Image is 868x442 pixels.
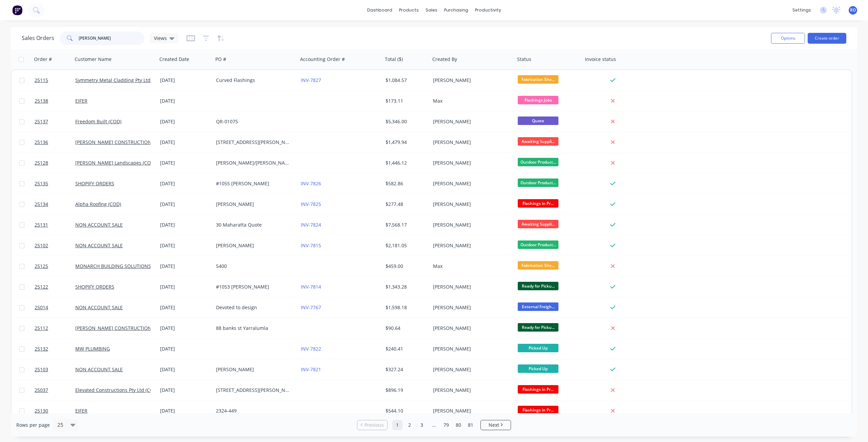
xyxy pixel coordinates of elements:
div: [STREET_ADDRESS][PERSON_NAME][PERSON_NAME] [216,387,291,394]
a: 25134 [35,194,75,214]
span: 25102 [35,242,48,249]
a: Freedom Built (COD) [75,118,121,125]
button: Create order [808,33,846,44]
div: [PERSON_NAME] [433,366,508,373]
div: $459.00 [386,263,426,270]
div: $327.24 [386,366,426,373]
button: Options [771,33,805,44]
span: 25103 [35,366,48,373]
div: [DATE] [160,283,211,290]
a: 25125 [35,256,75,276]
div: Accounting Order # [300,56,345,63]
a: Elevated Constructions Pty Ltd (COD) [75,387,158,393]
a: Page 81 [466,420,476,430]
div: $240.41 [386,345,426,352]
div: $173.11 [386,98,426,104]
a: NON ACCOUNT SALE [75,222,123,228]
div: $582.86 [386,180,426,187]
a: NON ACCOUNT SALE [75,304,123,311]
a: 25135 [35,173,75,194]
a: [PERSON_NAME] CONSTRUCTIONS [75,325,154,331]
span: 25137 [35,118,48,125]
span: 25135 [35,180,48,187]
div: Invoice status [585,56,616,63]
a: 25103 [35,359,75,380]
span: 25125 [35,263,48,270]
a: Symmetry Metal Cladding Pty Ltd [75,77,151,83]
div: [STREET_ADDRESS][PERSON_NAME] [216,139,291,146]
span: 25115 [35,77,48,84]
div: [PERSON_NAME] [433,304,508,311]
div: [PERSON_NAME] [433,325,508,332]
span: 25014 [35,304,48,311]
span: Next [489,422,499,428]
a: 25112 [35,318,75,338]
span: Picked Up [518,344,558,352]
div: [DATE] [160,160,211,166]
span: 25132 [35,345,48,352]
div: purchasing [441,5,472,15]
div: [PERSON_NAME] [433,242,508,249]
div: Total ($) [385,56,403,63]
div: [PERSON_NAME] [216,366,291,373]
div: [PERSON_NAME] [433,283,508,290]
a: [PERSON_NAME] CONSTRUCTIONS [75,139,154,145]
span: 25112 [35,325,48,332]
div: [DATE] [160,242,211,249]
div: 2324-449 [216,407,291,414]
span: Rows per page [16,422,50,428]
div: [DATE] [160,118,211,125]
a: 25136 [35,132,75,152]
div: $1,343.28 [386,283,426,290]
div: $1,084.57 [386,77,426,84]
span: Outdoor Product... [518,240,558,249]
a: 25132 [35,339,75,359]
a: INV-7767 [301,304,321,311]
div: [DATE] [160,366,211,373]
div: [DATE] [160,263,211,270]
a: NON ACCOUNT SALE [75,366,123,373]
a: INV-7821 [301,366,321,373]
span: 25128 [35,160,48,166]
a: dashboard [364,5,396,15]
a: Previous page [357,422,387,428]
div: 30 Maharatta Quote [216,222,291,228]
a: INV-7815 [301,242,321,249]
div: sales [422,5,441,15]
a: INV-7824 [301,222,321,228]
div: 88 banks st Yarralumla [216,325,291,332]
div: [DATE] [160,387,211,394]
a: Jump forward [429,420,439,430]
span: 25130 [35,407,48,414]
span: Awaiting Suppli... [518,220,558,228]
div: [DATE] [160,77,211,84]
a: 25122 [35,277,75,297]
div: Created Date [159,56,189,63]
span: Fabrication She... [518,75,558,84]
div: $544.10 [386,407,426,414]
div: [PERSON_NAME] [433,160,508,166]
div: $1,598.18 [386,304,426,311]
span: 25122 [35,283,48,290]
div: $277.48 [386,201,426,208]
span: Picked Up [518,364,558,373]
div: [DATE] [160,407,211,414]
a: Next page [481,422,511,428]
div: $5,346.00 [386,118,426,125]
div: [PERSON_NAME] [433,77,508,84]
a: MONARCH BUILDING SOLUTIONS (AUST) PTY LTD [75,263,186,269]
span: Views [154,35,167,42]
div: [DATE] [160,345,211,352]
div: $1,446.12 [386,160,426,166]
div: [DATE] [160,98,211,104]
a: EIFER [75,98,87,104]
div: $896.19 [386,387,426,394]
span: 25134 [35,201,48,208]
a: INV-7825 [301,201,321,207]
span: Previous [364,422,384,428]
span: Flashings in Pr... [518,406,558,414]
div: Max [433,98,508,104]
div: Order # [34,56,52,63]
a: 25130 [35,401,75,421]
ul: Pagination [354,420,514,430]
